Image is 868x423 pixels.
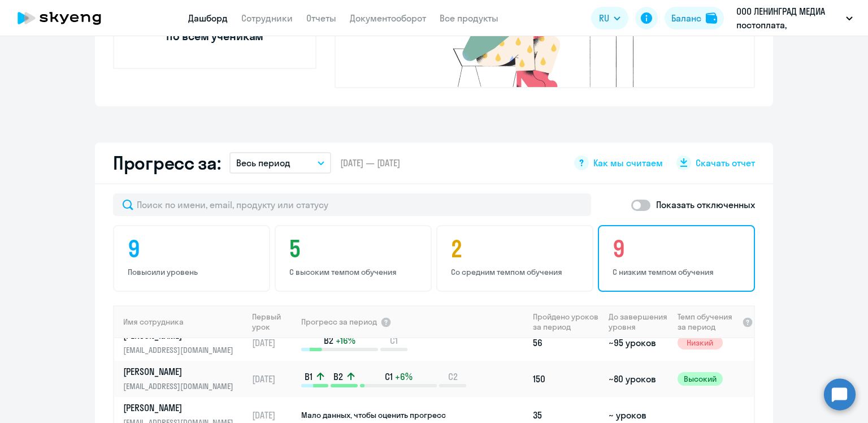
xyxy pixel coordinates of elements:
td: ~95 уроков [604,325,672,361]
td: 56 [528,325,604,361]
span: RU [599,11,609,25]
p: [PERSON_NAME] [123,402,240,414]
button: Балансbalance [665,7,724,29]
span: C1 [385,370,393,383]
th: До завершения уровня [604,305,672,338]
h2: Прогресс за: [113,152,220,174]
span: B1 [305,370,313,383]
span: Низкий [678,336,723,349]
p: С низким темпом обучения [613,267,744,277]
td: 150 [528,361,604,397]
p: [PERSON_NAME] [123,365,240,378]
span: [DATE] — [DATE] [340,157,400,169]
span: Как мы считаем [593,157,663,169]
td: ~80 уроков [604,361,672,397]
span: +16% [336,334,355,347]
button: ООО ЛЕНИНГРАД МЕДИА постоплата, [GEOGRAPHIC_DATA] МЕДИА, ООО [731,5,858,32]
span: Темп обучения за период [678,312,739,332]
a: [PERSON_NAME][EMAIL_ADDRESS][DOMAIN_NAME] [123,365,247,392]
p: С высоким темпом обучения [289,267,420,277]
span: C2 [448,370,458,383]
span: Высокий [678,372,723,386]
p: Повысили уровень [128,267,259,277]
span: B2 [333,370,343,383]
button: RU [591,7,628,29]
td: [DATE] [248,361,300,397]
span: B2 [324,334,333,347]
p: Показать отключенных [656,198,755,212]
span: C1 [390,334,398,347]
p: [EMAIL_ADDRESS][DOMAIN_NAME] [123,344,240,356]
td: [DATE] [248,325,300,361]
p: ООО ЛЕНИНГРАД МЕДИА постоплата, [GEOGRAPHIC_DATA] МЕДИА, ООО [736,5,841,32]
th: Имя сотрудника [114,305,248,338]
h4: 2 [451,235,582,262]
p: Весь период [236,156,290,170]
a: Сотрудники [241,12,293,24]
h4: 9 [128,235,259,262]
a: Документооборот [350,12,426,24]
div: Баланс [671,11,701,25]
h4: 9 [613,235,744,262]
p: Со средним темпом обучения [451,267,582,277]
span: Скачать отчет [696,157,755,169]
span: Мало данных, чтобы оценить прогресс [301,410,446,420]
a: Отчеты [306,12,336,24]
p: [EMAIL_ADDRESS][DOMAIN_NAME] [123,380,240,392]
button: Весь период [229,152,331,174]
input: Поиск по имени, email, продукту или статусу [113,193,591,216]
img: balance [706,12,717,24]
span: +6% [395,370,413,383]
th: Пройдено уроков за период [528,305,604,338]
a: [PERSON_NAME][EMAIL_ADDRESS][DOMAIN_NAME] [123,329,247,356]
h4: 5 [289,235,420,262]
a: Дашборд [188,12,228,24]
a: Все продукты [440,12,498,24]
th: Первый урок [248,305,300,338]
span: Прогресс за период [301,317,377,327]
